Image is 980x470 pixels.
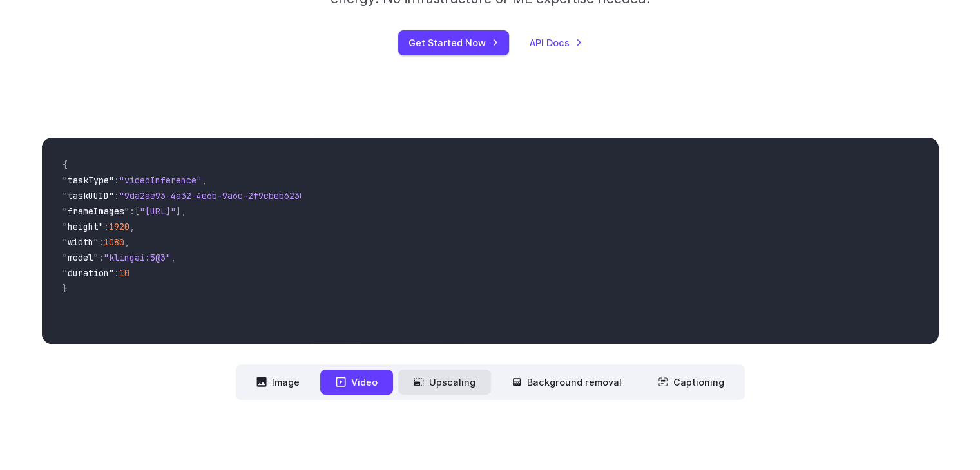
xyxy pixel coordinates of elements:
[241,370,315,395] button: Image
[99,252,104,263] span: :
[140,205,176,217] span: "[URL]"
[49,76,115,84] div: Domain Overview
[114,174,119,186] span: :
[62,252,99,263] span: "model"
[62,283,68,294] span: }
[124,236,130,248] span: ,
[202,174,207,186] span: ,
[119,267,130,279] span: 10
[114,267,119,279] span: :
[130,221,135,232] span: ,
[104,236,124,248] span: 1080
[130,205,135,217] span: :
[142,76,217,84] div: Keywords by Traffic
[530,35,582,50] a: API Docs
[171,252,176,263] span: ,
[62,190,114,202] span: "taskUUID"
[176,205,181,217] span: ]
[119,190,315,202] span: "9da2ae93-4a32-4e6b-9a6c-2f9cbeb62301"
[36,21,63,31] div: v 4.0.25
[62,267,114,279] span: "duration"
[99,236,104,248] span: :
[181,205,186,217] span: ,
[320,370,393,395] button: Video
[62,159,68,171] span: {
[62,236,99,248] span: "width"
[109,221,130,232] span: 1920
[104,221,109,232] span: :
[398,30,509,55] a: Get Started Now
[62,205,130,217] span: "frameImages"
[62,221,104,232] span: "height"
[119,174,202,186] span: "videoInference"
[496,370,637,395] button: Background removal
[398,370,491,395] button: Upscaling
[21,21,31,31] img: logo_orange.svg
[34,33,91,44] div: Domain: [URL]
[35,75,45,85] img: tab_domain_overview_orange.svg
[104,252,171,263] span: "klingai:5@3"
[114,190,119,202] span: :
[62,174,114,186] span: "taskType"
[128,75,139,85] img: tab_keywords_by_traffic_grey.svg
[135,205,140,217] span: [
[21,33,31,44] img: website_grey.svg
[642,370,740,395] button: Captioning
